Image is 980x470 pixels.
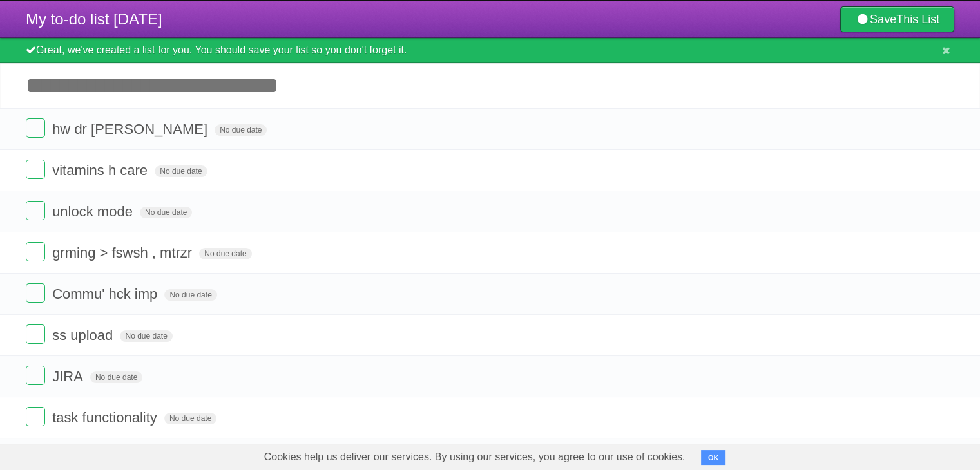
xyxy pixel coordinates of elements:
label: Done [26,242,45,261]
label: Done [26,118,45,138]
label: Done [26,160,45,179]
label: Done [26,283,45,303]
a: SaveThis List [840,6,954,32]
span: No due date [164,413,216,424]
span: Cookies help us deliver our services. By using our services, you agree to our use of cookies. [251,444,698,470]
span: unlock mode [52,203,136,220]
span: Commu' hck imp [52,286,160,302]
span: No due date [155,165,207,177]
span: task functionality [52,409,160,426]
span: grming > fswsh , mtrzr [52,245,195,261]
span: My to-do list [DATE] [26,10,162,28]
span: No due date [164,289,216,301]
label: Done [26,324,45,344]
span: No due date [90,371,142,383]
label: Done [26,407,45,426]
span: No due date [120,330,172,342]
label: Done [26,366,45,385]
span: vitamins h care [52,162,151,178]
span: hw dr [PERSON_NAME] [52,121,211,137]
span: ss upload [52,327,116,343]
span: JIRA [52,368,86,384]
span: No due date [140,207,192,218]
span: No due date [199,248,251,259]
label: Done [26,201,45,220]
b: This List [896,13,939,26]
span: No due date [215,124,267,136]
button: OK [701,450,726,465]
